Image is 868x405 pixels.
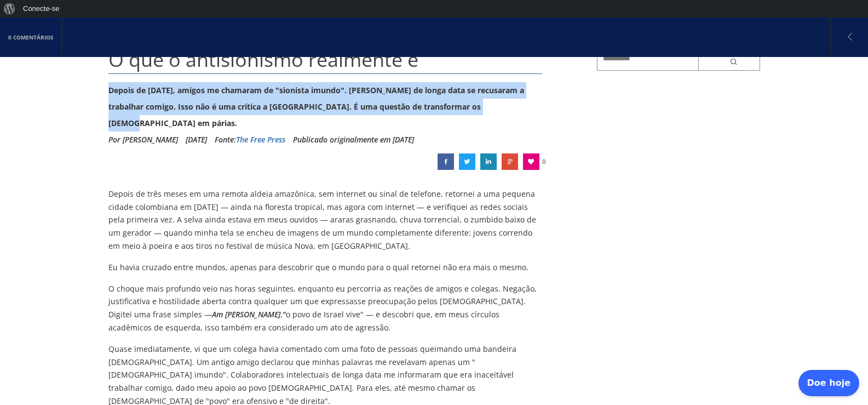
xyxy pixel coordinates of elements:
font: Am [PERSON_NAME] [212,309,280,320]
font: Publicado originalmente em [DATE] [293,134,414,145]
a: The Free Press [236,134,285,145]
font: o povo de Israel vive" — e descobri que, em meus círculos acadêmicos de esquerda, isso também era... [108,309,499,333]
font: Por [PERSON_NAME] [108,134,178,145]
font: O que o antisionismo realmente é [108,46,418,73]
font: 0 [542,157,545,166]
font: Conecte-se [23,4,59,13]
a: O que o antisionismo realmente é [438,153,454,170]
font: 0 Comentários [8,33,54,41]
font: Eu havia cruzado entre mundos, apenas para descobrir que o mundo para o qual retornei não era mai... [108,262,528,272]
a: O que o antisionismo realmente é [480,153,497,170]
font: , [280,309,283,320]
font: Depois de três meses em uma remota aldeia amazônica, sem internet ou sinal de telefone, retornei ... [108,189,536,251]
font: O choque mais profundo veio nas horas seguintes, enquanto eu percorria as reações de amigos e col... [108,283,537,320]
a: O que o antisionismo realmente é [502,153,518,170]
font: Depois de [DATE], amigos me chamaram de "sionista imundo". [PERSON_NAME] de longa data se recusar... [108,85,524,128]
font: [DATE] [186,134,207,145]
font: Fonte: [215,134,236,145]
a: O que o antisionismo realmente é [459,153,475,170]
font: " [283,309,286,320]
